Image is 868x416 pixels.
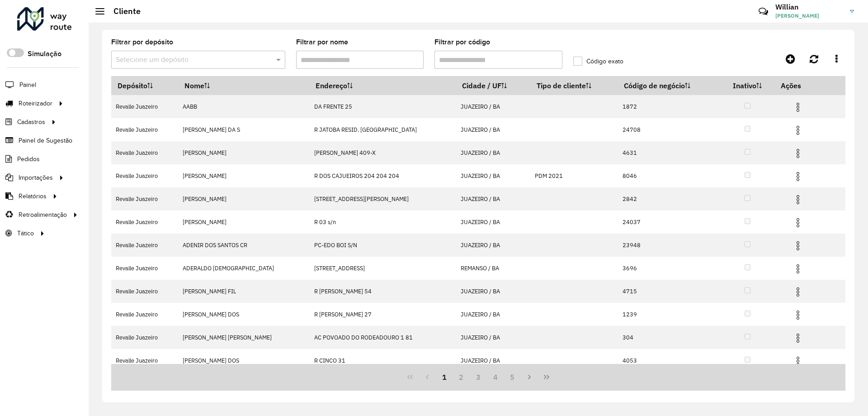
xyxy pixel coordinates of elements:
td: 1239 [618,303,720,326]
td: REMANSO / BA [456,257,530,280]
td: JUAZEIRO / BA [456,164,530,187]
td: 24037 [618,210,720,234]
td: JUAZEIRO / BA [456,303,530,326]
a: Contato Rápido [754,2,773,21]
label: Filtrar por depósito [111,37,173,48]
h3: Willian [775,3,843,11]
button: Last Page [538,368,555,386]
td: DA FRENTE 25 [310,95,456,118]
span: Painel de Sugestão [19,136,72,145]
h2: Cliente [104,6,141,16]
td: JUAZEIRO / BA [456,280,530,303]
td: Revalle Juazeiro [111,349,178,372]
td: [PERSON_NAME] [178,141,310,164]
td: [PERSON_NAME] [PERSON_NAME] [178,326,310,349]
label: Filtrar por código [434,37,490,48]
span: [PERSON_NAME] [775,12,843,20]
td: 4715 [618,280,720,303]
td: [PERSON_NAME] DOS [178,349,310,372]
td: 23948 [618,234,720,257]
th: Depósito [111,76,178,95]
td: 24708 [618,118,720,141]
td: Revalle Juazeiro [111,326,178,349]
td: [PERSON_NAME] FIL [178,280,310,303]
span: Tático [17,229,34,238]
span: Retroalimentação [19,210,67,220]
button: 4 [487,368,504,386]
td: JUAZEIRO / BA [456,234,530,257]
td: Revalle Juazeiro [111,187,178,210]
span: Roteirizador [19,99,52,108]
td: AABB [178,95,310,118]
span: Importações [19,173,53,182]
td: [PERSON_NAME] DOS [178,303,310,326]
td: Revalle Juazeiro [111,95,178,118]
th: Endereço [310,76,456,95]
td: AC POVOADO DO RODEADOURO 1 81 [310,326,456,349]
td: R DOS CAJUEIROS 204 204 204 [310,164,456,187]
td: JUAZEIRO / BA [456,349,530,372]
td: JUAZEIRO / BA [456,187,530,210]
th: Tipo de cliente [530,76,618,95]
td: Revalle Juazeiro [111,118,178,141]
td: ADENIR DOS SANTOS CR [178,234,310,257]
td: [PERSON_NAME] DA S [178,118,310,141]
td: JUAZEIRO / BA [456,95,530,118]
td: R CINCO 31 [310,349,456,372]
th: Nome [178,76,310,95]
td: R [PERSON_NAME] 27 [310,303,456,326]
td: [PERSON_NAME] [178,210,310,234]
td: JUAZEIRO / BA [456,210,530,234]
span: Relatórios [19,191,47,201]
td: PDM 2021 [530,164,618,187]
button: 5 [504,368,521,386]
td: Revalle Juazeiro [111,234,178,257]
button: Next Page [521,368,538,386]
td: R [PERSON_NAME] 54 [310,280,456,303]
label: Filtrar por nome [296,37,348,48]
td: Revalle Juazeiro [111,303,178,326]
td: [STREET_ADDRESS][PERSON_NAME] [310,187,456,210]
th: Código de negócio [618,76,720,95]
td: 8046 [618,164,720,187]
button: 3 [470,368,487,386]
td: JUAZEIRO / BA [456,326,530,349]
button: 2 [453,368,470,386]
th: Inativo [721,76,774,95]
td: 3696 [618,257,720,280]
td: JUAZEIRO / BA [456,118,530,141]
td: Revalle Juazeiro [111,141,178,164]
td: Revalle Juazeiro [111,164,178,187]
span: Painel [19,80,36,90]
label: Simulação [28,48,61,59]
td: [PERSON_NAME] [178,164,310,187]
th: Cidade / UF [456,76,530,95]
td: 4631 [618,141,720,164]
td: JUAZEIRO / BA [456,141,530,164]
td: 304 [618,326,720,349]
th: Ações [774,76,829,95]
span: Pedidos [17,154,40,164]
td: 1872 [618,95,720,118]
td: [STREET_ADDRESS] [310,257,456,280]
td: R 03 s/n [310,210,456,234]
td: R JATOBA RESID. [GEOGRAPHIC_DATA] [310,118,456,141]
button: 1 [436,368,453,386]
td: PC-EDO BOI S/N [310,234,456,257]
label: Código exato [573,57,623,66]
td: [PERSON_NAME] [178,187,310,210]
td: Revalle Juazeiro [111,257,178,280]
td: [PERSON_NAME] 409-X [310,141,456,164]
span: Cadastros [17,117,45,127]
td: 2842 [618,187,720,210]
td: Revalle Juazeiro [111,210,178,234]
td: ADERALDO [DEMOGRAPHIC_DATA] [178,257,310,280]
td: Revalle Juazeiro [111,280,178,303]
td: 4053 [618,349,720,372]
